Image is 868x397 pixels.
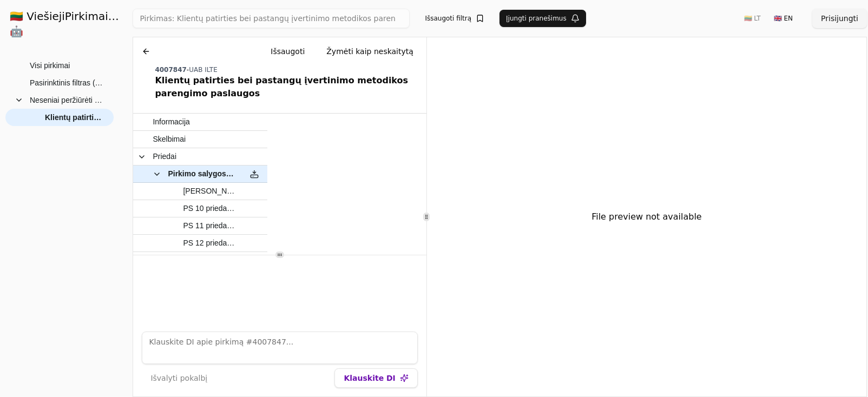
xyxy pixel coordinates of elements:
[168,166,235,182] span: Pirkimo salygos.7z
[189,66,218,74] span: UAB ILTE
[45,109,103,125] span: Klientų patirties bei pastangų įvertinimo metodikos parengimo paslaugos
[183,201,235,216] span: PS 10 priedas_Specialistu sarasas.docx
[183,183,235,199] span: [PERSON_NAME] salygos_supaprastintas pirkimas.docx
[133,9,410,28] input: Greita paieška...
[30,92,103,108] span: Neseniai peržiūrėti pirkimai
[153,149,176,164] span: Priedai
[30,57,70,74] span: Visi pirkimai
[183,235,235,251] span: PS 12 priedas_subtiekejo sutikimas.docx
[30,75,103,91] span: Pasirinktinis filtras (100)
[334,368,417,388] button: Klauskite DI
[767,10,799,27] button: 🇬🇧 EN
[183,253,235,268] span: PS 13 priedas_sutikimas būti įdarbintu.docx
[318,42,422,61] button: Žymėti kaip neskaitytą
[499,10,586,27] button: Įjungti pranešimus
[155,66,186,74] span: 4007847
[183,218,235,234] span: PS 11 priedas_ukio subjekto sutikimas.docx
[155,74,422,100] div: Klientų patirties bei pastangų įvertinimo metodikos parengimo paslaugos
[153,114,189,130] span: Informacija
[155,65,422,74] div: -
[153,131,186,147] span: Skelbimai
[262,42,313,61] button: Išsaugoti
[427,37,866,396] div: File preview not available
[812,9,867,28] button: Prisijungti
[418,10,491,27] button: Išsaugoti filtrą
